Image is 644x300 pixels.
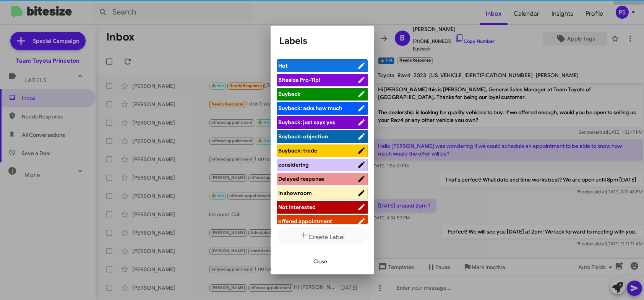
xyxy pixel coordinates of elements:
[308,255,334,268] button: Close
[279,133,328,140] span: Buyback: objection
[279,204,316,211] span: Not Interested
[279,62,288,69] span: Hot
[277,227,368,245] button: Create Label
[279,147,318,154] span: Buyback: trade
[279,218,333,225] span: offered appointment
[279,76,321,83] span: Bitesize Pro-Tip!
[280,35,365,47] h1: Labels
[279,175,324,182] span: Delayed response
[279,161,309,168] span: considering
[279,91,301,97] span: Buyback
[279,119,336,126] span: Buyback: just says yes
[314,255,328,268] span: Close
[279,190,312,196] span: In showroom
[279,105,342,112] span: Buyback: asks how much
